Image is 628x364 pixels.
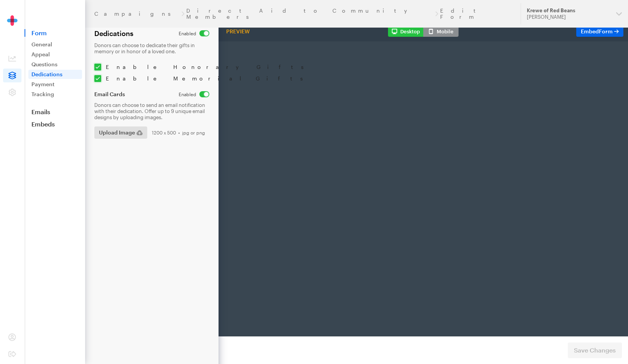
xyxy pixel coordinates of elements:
[28,70,82,79] a: Dedications
[25,120,85,128] a: Embeds
[28,50,82,59] a: Appeal
[150,130,207,136] div: 1200 x 500 • jpg or png
[94,126,147,139] button: Upload Image
[521,3,628,25] button: Krewe of Red Beans [PERSON_NAME]
[28,40,82,49] a: General
[581,28,613,34] span: Embed
[25,29,85,37] span: Form
[28,80,82,89] a: Payment
[599,28,613,34] span: Form
[28,90,82,99] a: Tracking
[28,60,82,69] a: Questions
[527,7,610,14] div: Krewe of Red Beans
[94,42,209,54] p: Donors can choose to dedicate their gifts in memory or in honor of a loved one.
[527,14,610,20] div: [PERSON_NAME]
[94,91,169,97] label: Email Cards
[94,29,133,38] h2: Dedications
[186,8,433,20] a: Direct Aid to Community Members
[94,11,179,17] a: Campaigns
[25,108,85,116] a: Emails
[94,102,209,120] p: Donors can choose to send an email notification with their dedication. Offer up to 9 unique email...
[423,26,459,37] button: Mobile
[576,26,623,37] a: EmbedForm
[223,28,253,35] div: Preview
[99,128,135,137] span: Upload Image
